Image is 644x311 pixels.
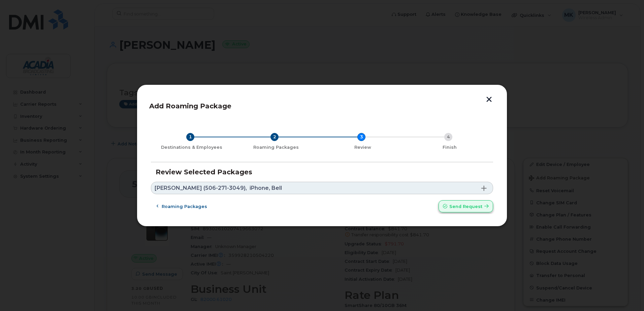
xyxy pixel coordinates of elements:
[154,145,230,150] div: Destinations & Employees
[449,203,482,210] span: Send request
[149,102,231,110] span: Add Roaming Package
[151,182,493,194] a: [PERSON_NAME] (506-271-3049),iPhone, Bell
[156,168,488,176] h3: Review Selected Packages
[151,200,213,212] button: Roaming packages
[250,185,282,191] span: iPhone, Bell
[162,203,207,210] span: Roaming packages
[186,133,194,141] div: 1
[270,133,279,141] div: 2
[235,145,317,150] div: Roaming Packages
[155,185,247,191] span: [PERSON_NAME] (506-271-3049),
[439,200,493,212] button: Send request
[444,133,452,141] div: 4
[409,145,490,150] div: Finish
